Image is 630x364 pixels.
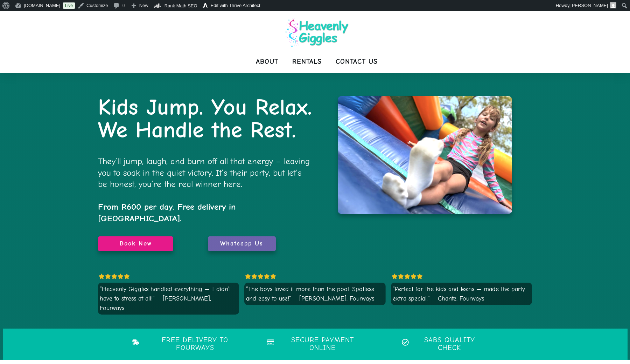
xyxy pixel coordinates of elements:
[256,55,278,69] a: About
[246,284,384,303] div: “The boys loved it more than the pool. Spotless and easy to use!” – [PERSON_NAME], Fourways
[336,96,512,214] img: Screenshot 2025-03-06 at 08.45.48
[211,240,272,248] span: Whatsapp Us
[570,3,608,8] span: [PERSON_NAME]
[63,2,75,9] a: Live
[98,156,313,190] p: They’ll jump, laugh, and burn off all that energy – leaving you to soak in the quiet victory. It’...
[98,202,236,223] strong: From R600 per day. Free delivery in [GEOGRAPHIC_DATA].
[278,336,367,352] p: secure payment Online
[413,336,486,352] p: SABS quality check
[393,284,530,303] div: “Perfect for the kids and teens — made the party extra special.” – Chante, Fourways
[100,284,237,313] div: “Heavenly Giggles handled everything — I didn’t have to stress at all!” – [PERSON_NAME], Fourways
[98,236,173,251] a: Book Now
[208,236,276,251] a: Whatsapp Us
[164,3,197,8] span: Rank Math SEO
[292,55,322,69] a: Rentals
[101,240,170,248] span: Book Now
[98,96,313,149] p: Kids Jump. You Relax. We Handle the Rest.
[336,55,378,69] a: Contact Us
[143,336,247,352] p: Free DELIVERY To Fourways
